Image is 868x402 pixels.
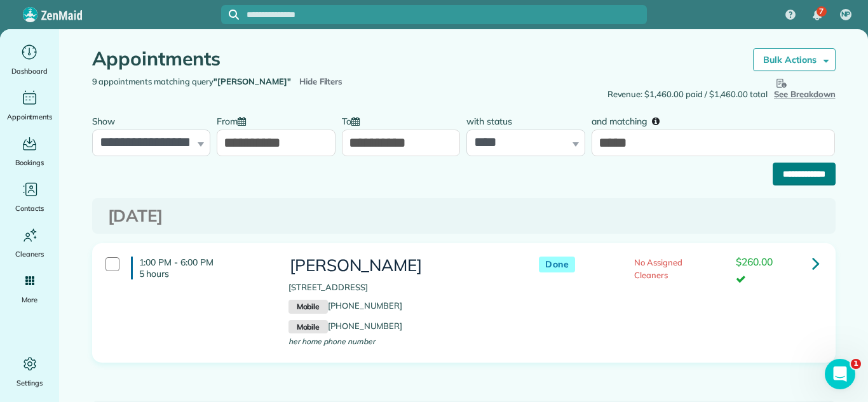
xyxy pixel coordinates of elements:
span: Hide Filters [299,76,343,88]
span: Appointments [7,111,53,123]
a: Mobile[PHONE_NUMBER] [288,321,402,331]
label: To [342,109,366,132]
span: Revenue: $1,460.00 paid / $1,460.00 total [607,88,768,101]
p: 5 hours [139,268,269,279]
label: and matching [592,109,668,132]
span: Dashboard [11,65,48,77]
strong: "[PERSON_NAME]" [214,76,290,86]
span: Bookings [15,156,44,169]
span: Done [539,257,575,272]
a: Bookings [5,133,54,169]
span: Cleaners [15,248,44,260]
h1: Appointments [92,48,734,69]
span: Settings [17,377,43,389]
strong: Bulk Actions [763,54,817,65]
button: Focus search [221,10,239,20]
span: NP [841,10,851,20]
span: No Assigned Cleaners [634,257,682,280]
a: Dashboard [5,42,54,77]
h4: 1:00 PM - 6:00 PM [131,257,269,279]
span: 7 [819,6,824,17]
label: From [217,109,252,132]
small: Mobile [288,300,328,314]
h3: [DATE] [108,207,820,225]
a: Settings [5,354,54,389]
a: Mobile[PHONE_NUMBER] [288,300,402,311]
span: $260.00 [736,255,773,268]
span: 1 [851,359,861,369]
button: See Breakdown [774,76,836,101]
svg: Focus search [229,10,239,20]
div: 7 unread notifications [804,1,831,29]
span: See Breakdown [774,76,836,99]
span: Contacts [15,202,44,215]
a: Appointments [5,88,54,123]
span: More [22,293,37,306]
p: [STREET_ADDRESS] [288,281,513,294]
div: 9 appointments matching query [83,76,464,88]
iframe: Intercom live chat [825,359,855,389]
small: Mobile [288,320,328,334]
h3: [PERSON_NAME] [288,257,513,275]
a: Contacts [5,179,54,215]
a: Bulk Actions [753,48,836,71]
span: her home phone number [288,337,375,346]
a: Hide Filters [299,76,343,86]
a: Cleaners [5,225,54,260]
